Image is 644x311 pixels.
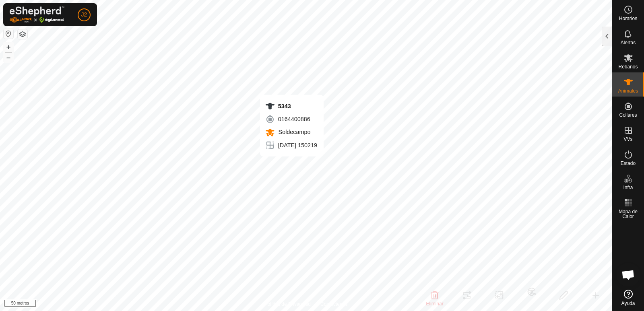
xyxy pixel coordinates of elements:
button: Capas del Mapa [18,29,27,39]
font: – [6,53,10,62]
font: Collares [619,112,637,118]
button: Restablecer Mapa [4,29,13,39]
font: Infra [623,185,633,190]
font: 0164400886 [278,116,310,122]
font: VVs [623,136,632,142]
font: Rebaños [618,64,638,70]
font: Contáctenos [320,301,347,307]
font: 5343 [278,103,291,109]
div: Chat abierto [616,263,640,287]
font: Animales [618,88,638,94]
a: Ayuda [612,286,644,309]
button: – [4,53,13,62]
font: + [6,43,11,51]
font: Política de Privacidad [264,301,311,307]
a: Política de Privacidad [264,301,311,308]
font: Ayuda [621,301,635,306]
a: Contáctenos [320,301,347,308]
font: Estado [621,161,636,166]
font: Soldecampo [279,129,311,135]
font: [DATE] 150219 [278,142,317,148]
font: J2 [81,11,87,18]
font: Horarios [619,16,637,21]
img: Logotipo de Gallagher [10,6,64,23]
font: Alertas [621,40,636,45]
font: Mapa de Calor [619,209,638,219]
button: + [4,42,13,52]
